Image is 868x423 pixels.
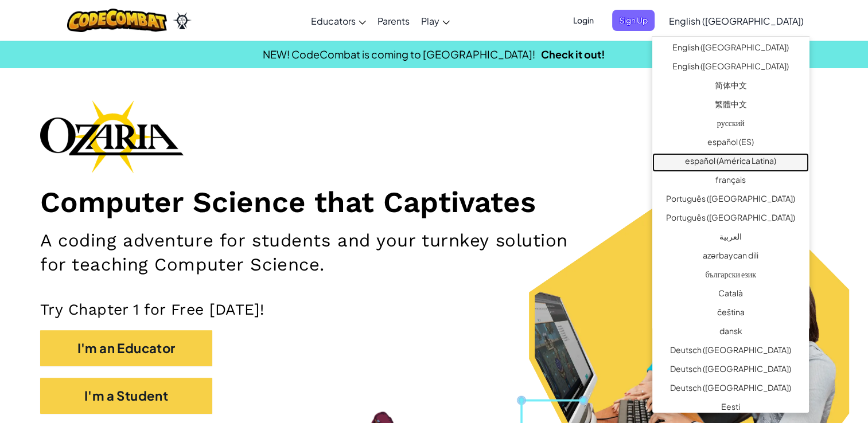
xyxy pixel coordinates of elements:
a: Parents [372,5,415,36]
a: Deutsch ([GEOGRAPHIC_DATA]) [652,342,809,361]
h1: Computer Science that Captivates [40,185,828,220]
a: español (ES) [652,134,809,153]
a: русский [652,115,809,134]
a: български език [652,267,809,285]
a: español (América Latina) [652,153,809,172]
a: Português ([GEOGRAPHIC_DATA]) [652,191,809,210]
a: Deutsch ([GEOGRAPHIC_DATA]) [652,361,809,380]
p: Try Chapter 1 for Free [DATE]! [40,300,828,319]
button: I'm an Educator [40,330,212,366]
a: Check it out! [541,48,605,61]
img: Ozaria branding logo [40,100,184,173]
a: العربية [652,229,809,248]
span: NEW! CodeCombat is coming to [GEOGRAPHIC_DATA]! [263,48,535,61]
span: Educators [311,15,356,27]
span: English ([GEOGRAPHIC_DATA]) [669,15,804,27]
button: I'm a Student [40,378,212,414]
a: Português ([GEOGRAPHIC_DATA]) [652,210,809,229]
a: Deutsch ([GEOGRAPHIC_DATA]) [652,380,809,399]
button: Login [566,10,601,31]
h2: A coding adventure for students and your turnkey solution for teaching Computer Science. [40,229,568,277]
a: français [652,172,809,191]
a: čeština [652,304,809,323]
img: Ozaria [173,12,191,29]
a: 简体中文 [652,77,809,96]
a: English ([GEOGRAPHIC_DATA]) [652,40,809,58]
a: English ([GEOGRAPHIC_DATA]) [652,58,809,77]
a: Educators [305,5,372,36]
a: 繁體中文 [652,96,809,115]
a: English ([GEOGRAPHIC_DATA]) [663,5,809,36]
a: Català [652,285,809,304]
a: Play [415,5,456,36]
img: CodeCombat logo [67,9,168,32]
a: dansk [652,323,809,342]
a: Eesti [652,399,809,418]
span: Play [421,15,439,27]
button: Sign Up [612,10,655,31]
a: azərbaycan dili [652,248,809,267]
